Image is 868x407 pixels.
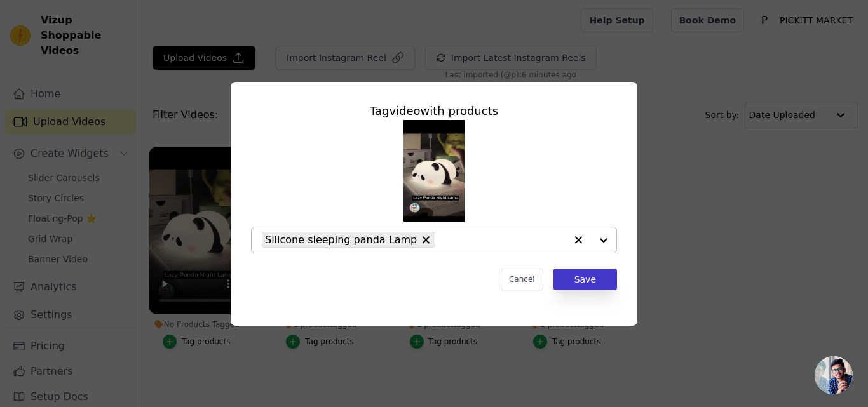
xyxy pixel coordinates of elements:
a: Open chat [815,356,853,394]
button: Save [553,269,617,290]
span: Silicone sleeping panda Lamp [265,232,417,248]
img: reel-preview-xch51k-hg.myshopify.com-3705194533103110838_76622916597.jpeg [403,120,465,222]
div: Tag video with products [251,102,617,120]
button: Cancel [501,269,543,290]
